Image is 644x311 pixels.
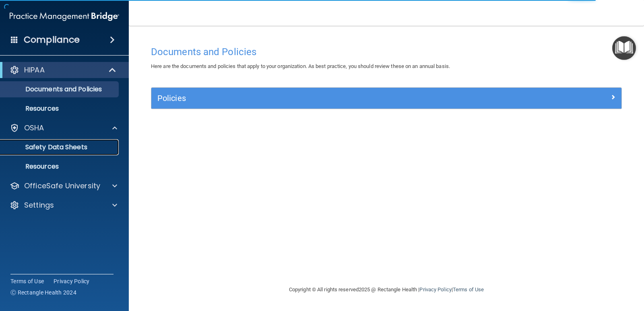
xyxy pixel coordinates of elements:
[24,123,44,133] p: OSHA
[239,277,533,303] div: Copyright © All rights reserved 2025 @ Rectangle Health | |
[24,200,54,210] p: Settings
[151,47,622,57] h4: Documents and Policies
[10,200,117,210] a: Settings
[10,288,76,297] span: Ⓒ Rectangle Health 2024
[419,286,451,292] a: Privacy Policy
[54,277,90,285] a: Privacy Policy
[24,65,45,75] p: HIPAA
[10,123,117,133] a: OSHA
[5,163,115,171] p: Resources
[10,65,117,75] a: HIPAA
[157,92,615,105] a: Policies
[10,277,44,285] a: Terms of Use
[24,181,100,191] p: OfficeSafe University
[5,143,115,151] p: Safety Data Sheets
[5,105,115,113] p: Resources
[453,286,484,292] a: Terms of Use
[612,36,636,60] button: Open Resource Center
[10,8,119,25] img: PMB logo
[157,94,498,103] h5: Policies
[151,63,450,69] span: Here are the documents and policies that apply to your organization. As best practice, you should...
[10,181,117,191] a: OfficeSafe University
[24,34,80,45] h4: Compliance
[5,85,115,93] p: Documents and Policies
[505,254,634,286] iframe: Drift Widget Chat Controller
